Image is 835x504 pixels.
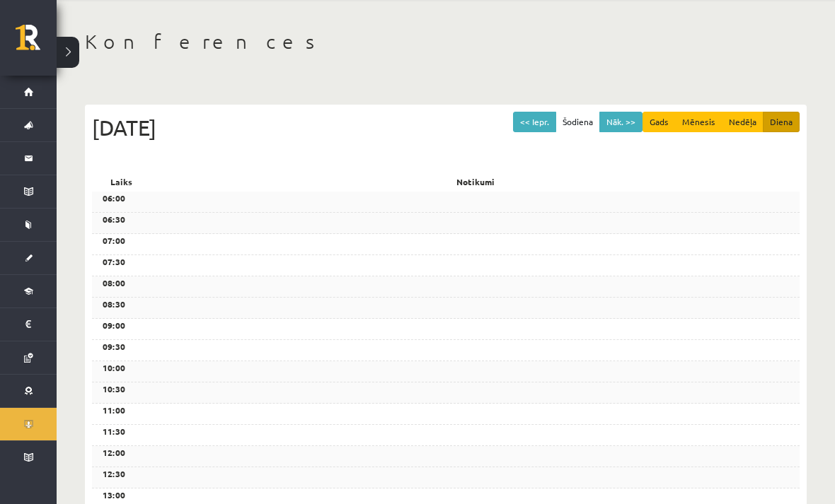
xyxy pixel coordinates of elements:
div: Laiks [92,172,151,192]
a: Rīgas 1. Tālmācības vidusskola [16,25,57,60]
b: 12:30 [103,468,125,479]
button: Mēnesis [675,112,722,132]
button: Šodiena [555,112,600,132]
div: Notikumi [151,172,800,192]
button: Nedēļa [722,112,764,132]
b: 11:30 [103,426,125,437]
b: 10:30 [103,383,125,394]
b: 09:30 [103,341,125,352]
button: Gads [643,112,676,132]
button: Nāk. >> [599,112,643,132]
h1: Konferences [85,30,807,54]
b: 12:00 [103,447,125,458]
b: 07:30 [103,256,125,267]
b: 10:00 [103,362,125,373]
button: Diena [763,112,800,132]
button: << Iepr. [513,112,556,132]
b: 13:00 [103,489,125,500]
b: 11:00 [103,404,125,416]
div: [DATE] [92,112,800,143]
b: 06:00 [103,192,125,204]
b: 08:30 [103,298,125,310]
b: 09:00 [103,320,125,331]
b: 08:00 [103,277,125,288]
b: 07:00 [103,235,125,246]
b: 06:30 [103,213,125,225]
